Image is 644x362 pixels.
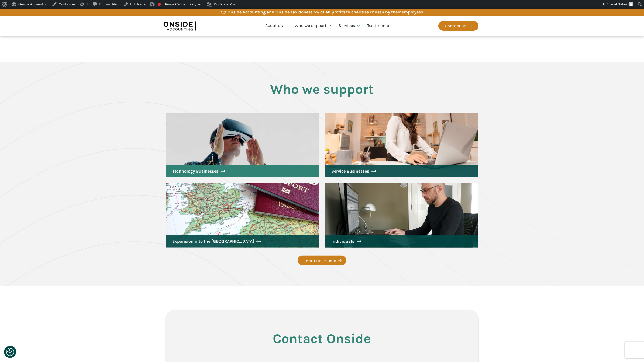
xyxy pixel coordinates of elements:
h3: Contact Onside [193,331,452,346]
a: Expansion into the [GEOGRAPHIC_DATA] [166,235,319,248]
a: Learn more here [298,256,346,265]
div: Onside Accounting and Onside Tax donate 5% of all profits to charities chosen by their employees [228,9,423,16]
div: Focus keyphrase not set [158,3,161,6]
span: Visual Safari [607,2,627,6]
div: Learn more here [304,257,336,264]
a: Contact Us [438,21,478,31]
a: About us [262,17,292,35]
a: Service Businesses [325,165,478,177]
a: Individuals [325,235,478,248]
a: Testimonials [364,17,396,35]
h2: Who we support [166,82,478,97]
img: Revisit consent button [6,348,14,356]
img: Onside Accounting [164,20,196,32]
a: Services [335,17,364,35]
a: Technology Businesses [166,165,319,177]
div: Contact Us [445,22,467,29]
button: Consent Preferences [6,348,14,356]
a: Who we support [292,17,336,35]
